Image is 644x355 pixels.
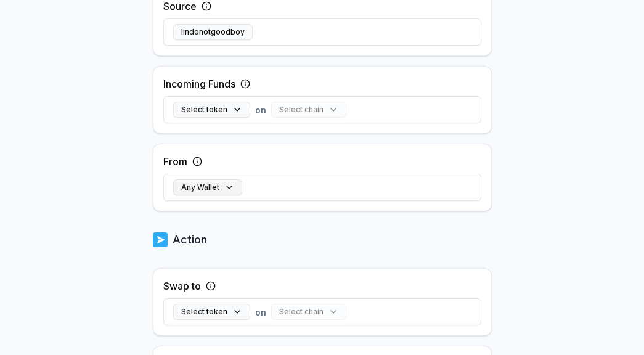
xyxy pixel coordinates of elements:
[163,76,235,91] label: Incoming Funds
[163,154,187,169] label: From
[163,279,201,293] label: Swap to
[255,104,266,116] span: on
[153,231,168,248] img: logo
[173,179,242,195] button: Any Wallet
[173,304,250,320] button: Select token
[255,306,266,319] span: on
[173,231,207,248] p: Action
[173,102,250,118] button: Select token
[173,24,253,40] button: lindonotgoodboy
